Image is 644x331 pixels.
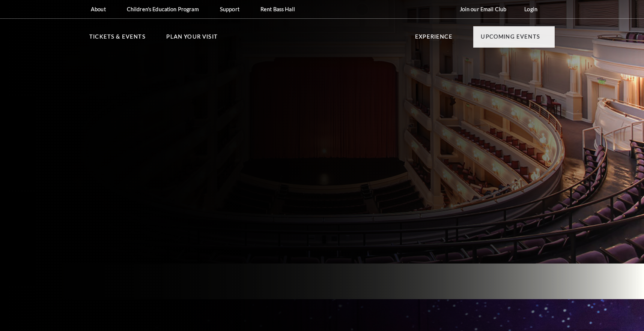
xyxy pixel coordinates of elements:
[415,32,453,46] p: Experience
[127,6,199,12] p: Children's Education Program
[260,6,295,12] p: Rent Bass Hall
[89,32,146,46] p: Tickets & Events
[481,32,540,46] p: Upcoming Events
[166,32,218,46] p: Plan Your Visit
[91,6,106,12] p: About
[220,6,239,12] p: Support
